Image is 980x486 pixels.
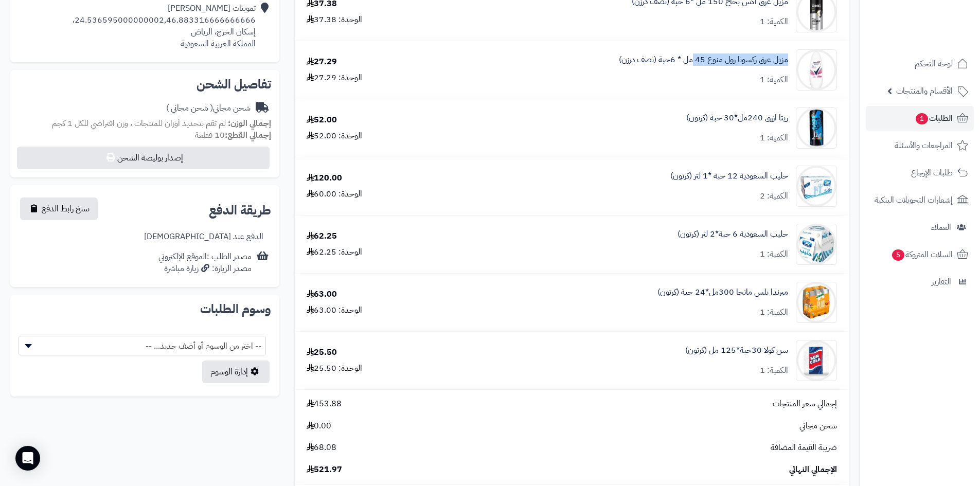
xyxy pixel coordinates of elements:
[866,133,974,158] a: المراجعات والأسئلة
[760,190,788,202] div: الكمية: 2
[773,398,837,410] span: إجمالي سعر المنتجات
[760,365,788,376] div: الكمية: 1
[307,172,342,184] div: 120.00
[19,78,271,91] h2: تفاصيل الشحن
[799,420,837,432] span: شحن مجاني
[52,117,226,130] span: لم تقم بتحديد أوزان للمنتجات ، وزن افتراضي للكل 1 كجم
[760,248,788,260] div: الكمية: 1
[209,204,271,217] h2: طريقة الدفع
[866,269,974,294] a: التقارير
[796,340,836,381] img: 1748070951-521bOpCkDwoW2ivPu9HtwwpYVP9ROZyI-90x90.jpg
[307,363,362,374] div: الوحدة: 25.50
[875,193,953,207] span: إشعارات التحويلات البنكية
[19,336,266,355] span: -- اختر من الوسوم أو أضف جديد... --
[307,230,337,242] div: 62.25
[771,442,837,454] span: ضريبة القيمة المضافة
[796,282,836,323] img: 1748061423-c983981f-b792-4d18-a9e4-b36212bb-90x90.jpg
[796,49,836,91] img: 1747513197-612s8E-JyjL._AC_SL1500-90x90.jpg
[932,275,951,289] span: التقارير
[19,303,271,315] h2: وسوم الطلبات
[307,442,336,454] span: 68.08
[307,188,362,200] div: الوحدة: 60.00
[866,160,974,185] a: طلبات الإرجاع
[796,224,836,265] img: 1747745123-718-Mkr996L._AC_SL1500-90x90.jpg
[307,114,337,126] div: 52.00
[307,347,337,358] div: 25.50
[895,138,953,153] span: المراجعات والأسئلة
[910,27,970,49] img: logo-2.png
[866,188,974,212] a: إشعارات التحويلات البنكية
[19,336,265,356] span: -- اختر من الوسوم أو أضف جديد... --
[866,215,974,240] a: العملاء
[225,129,271,141] strong: إجمالي القطع:
[670,170,788,182] a: حليب السعودية 12 حبة *1 لتر (كرتون)
[796,166,836,207] img: 1747744811-01316ca4-bdae-4b0a-85ff-47740e91-90x90.jpg
[158,263,252,275] div: مصدر الزيارة: زيارة مباشرة
[307,289,337,300] div: 63.00
[685,345,788,356] a: سن كولا 30حبة*125 مل (كرتون)
[307,420,331,432] span: 0.00
[760,307,788,318] div: الكمية: 1
[915,111,953,125] span: الطلبات
[20,197,98,220] button: نسخ رابط الدفع
[307,398,342,410] span: 453.88
[916,113,928,124] span: 1
[619,54,788,66] a: مزيل عرق ركسونا رول منوع 45 مل * 6حبة (نصف درزن)
[42,203,90,215] span: نسخ رابط الدفع
[144,231,263,243] div: الدفع عند [DEMOGRAPHIC_DATA]
[911,166,953,180] span: طلبات الإرجاع
[307,72,362,84] div: الوحدة: 27.29
[158,251,252,275] div: مصدر الطلب :الموقع الإلكتروني
[760,16,788,28] div: الكمية: 1
[307,14,362,26] div: الوحدة: 37.38
[760,74,788,86] div: الكمية: 1
[202,361,270,383] a: إدارة الوسوم
[307,246,362,258] div: الوحدة: 62.25
[915,57,953,71] span: لوحة التحكم
[195,129,271,141] small: 10 قطعة
[866,51,974,76] a: لوحة التحكم
[657,286,788,298] a: ميرندا بلس مانجا 300مل*24 حبة (كرتون)
[678,228,788,240] a: حليب السعودية 6 حبة*2 لتر (كرتون)
[686,112,788,124] a: ريتا ازرق 240مل*30 حبة (كرتون)
[228,117,271,130] strong: إجمالي الوزن:
[789,464,837,476] span: الإجمالي النهائي
[73,3,256,49] div: تموينات [PERSON_NAME] 24.536595000000002,46.883316666666666، إسكان الخرج، الرياض المملكة العربية ...
[892,249,904,261] span: 5
[896,84,953,98] span: الأقسام والمنتجات
[17,147,270,169] button: إصدار بوليصة الشحن
[15,446,40,471] div: Open Intercom Messenger
[307,130,362,142] div: الوحدة: 52.00
[307,56,337,68] div: 27.29
[931,220,951,235] span: العملاء
[866,242,974,267] a: السلات المتروكة5
[866,106,974,131] a: الطلبات1
[166,102,213,114] span: ( شحن مجاني )
[166,102,251,114] div: شحن مجاني
[307,304,362,316] div: الوحدة: 63.00
[760,132,788,144] div: الكمية: 1
[891,247,953,262] span: السلات المتروكة
[307,464,342,476] span: 521.97
[796,107,836,149] img: 1747743191-71Ws9y4dH7L._AC_SL1500-90x90.jpg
